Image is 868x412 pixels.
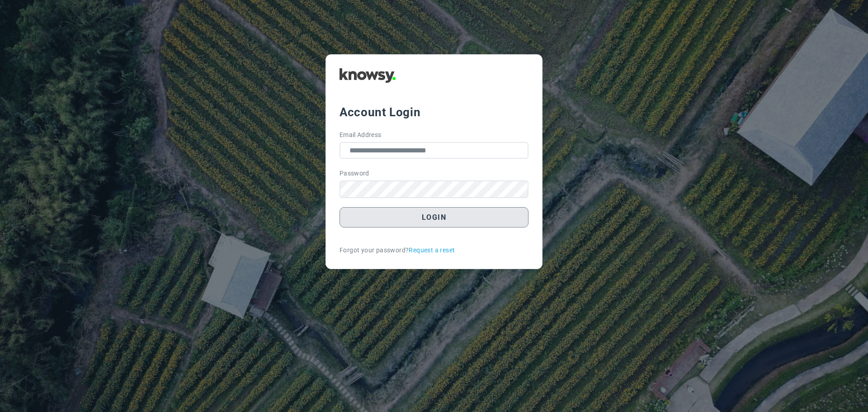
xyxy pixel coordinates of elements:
[340,169,369,178] label: Password
[340,246,528,255] div: Forgot your password?
[340,130,382,140] label: Email Address
[340,207,528,227] button: Login
[340,104,528,120] div: Account Login
[409,246,455,255] a: Request a reset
